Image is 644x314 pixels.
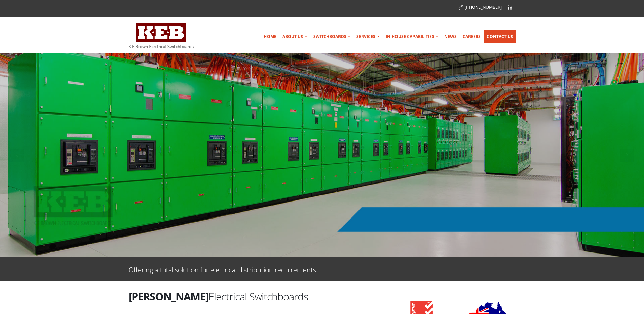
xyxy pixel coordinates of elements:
a: News [442,30,459,43]
a: Contact Us [484,30,516,43]
a: Home [261,30,279,43]
a: Switchboards [311,30,353,43]
a: Linkedin [505,2,515,13]
h2: Electrical Switchboards [129,289,383,303]
a: Services [354,30,382,43]
a: In-house Capabilities [383,30,441,43]
a: About Us [280,30,310,43]
a: Careers [460,30,483,43]
a: [PHONE_NUMBER] [459,4,502,10]
p: Offering a total solution for electrical distribution requirements. [129,264,318,274]
strong: [PERSON_NAME] [129,289,208,303]
img: K E Brown Electrical Switchboards [129,23,194,48]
